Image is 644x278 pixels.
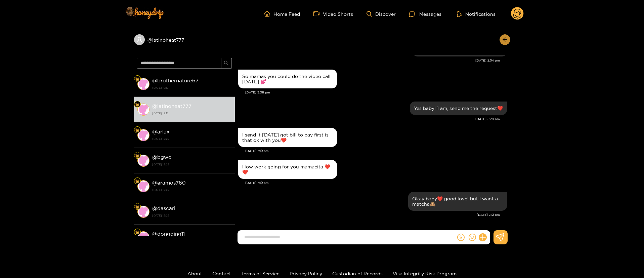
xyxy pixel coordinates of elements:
div: Aug. 19, 7:10 pm [238,128,337,147]
div: Aug. 19, 7:12 pm [408,192,507,211]
strong: @ brothernature67 [152,78,199,83]
div: I send it [DATE] got bill to pay first is that ok with you❤️ [242,132,333,143]
strong: [DATE] 12:22 [152,212,231,219]
div: [DATE] 7:10 pm [245,181,507,185]
strong: [DATE] 19:17 [152,85,231,91]
div: @latinoheat777 [134,34,235,45]
img: Fan Level [135,154,139,158]
img: Fan Level [135,230,139,234]
img: Fan Level [135,128,139,132]
div: Okay baby❤️ good love! but I want a matcha🙈 [412,196,503,207]
button: search [221,58,232,69]
span: smile [469,234,476,241]
span: home [264,11,273,17]
strong: [DATE] 12:22 [152,136,231,142]
div: Aug. 19, 3:36 pm [238,70,337,88]
div: So mamas you could do the video call [DATE] 💕 [242,74,333,84]
div: [DATE] 5:28 pm [238,117,500,121]
span: dollar [457,234,465,241]
img: Fan Level [135,77,139,81]
img: conversation [137,155,149,167]
img: conversation [137,78,149,90]
a: Contact [212,271,231,276]
div: [DATE] 7:10 pm [245,149,507,153]
a: Privacy Policy [290,271,322,276]
strong: @ bgwc [152,154,171,160]
span: video-camera [313,11,323,17]
strong: @ dongding11 [152,231,185,237]
div: [DATE] 7:12 pm [238,212,500,217]
button: Notifications [455,10,498,17]
div: Messages [409,10,441,18]
img: conversation [137,206,149,218]
img: Fan Level [135,179,139,183]
div: [DATE] 3:36 pm [245,90,507,95]
a: Terms of Service [241,271,280,276]
a: Custodian of Records [332,271,383,276]
span: arrow-left [502,37,507,43]
a: Home Feed [264,11,300,17]
a: Video Shorts [313,11,353,17]
div: Aug. 19, 7:10 pm [238,160,337,179]
strong: @ latinoheat777 [152,103,191,109]
strong: [DATE] 12:22 [152,161,231,167]
span: search [224,61,229,66]
img: conversation [137,231,149,243]
button: dollar [456,232,466,242]
div: Aug. 19, 5:28 pm [410,102,507,115]
div: [DATE] 2:04 pm [238,58,500,63]
div: Yes baby! 1 am, send me the request❤️ [414,106,503,111]
strong: [DATE] 19:12 [152,110,231,116]
img: Fan Level [135,103,139,107]
button: arrow-left [500,34,510,45]
span: user [136,37,142,43]
strong: @ arlax [152,129,170,134]
img: conversation [137,129,149,141]
a: Discover [367,11,396,17]
img: conversation [137,104,149,116]
div: How work going for you mamacita ❤️❤️ [242,164,333,175]
img: conversation [137,180,149,192]
strong: @ dascari [152,205,175,211]
a: About [187,271,202,276]
img: Fan Level [135,205,139,209]
strong: [DATE] 12:22 [152,187,231,193]
a: Visa Integrity Risk Program [393,271,457,276]
strong: @ eramos760 [152,180,186,186]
